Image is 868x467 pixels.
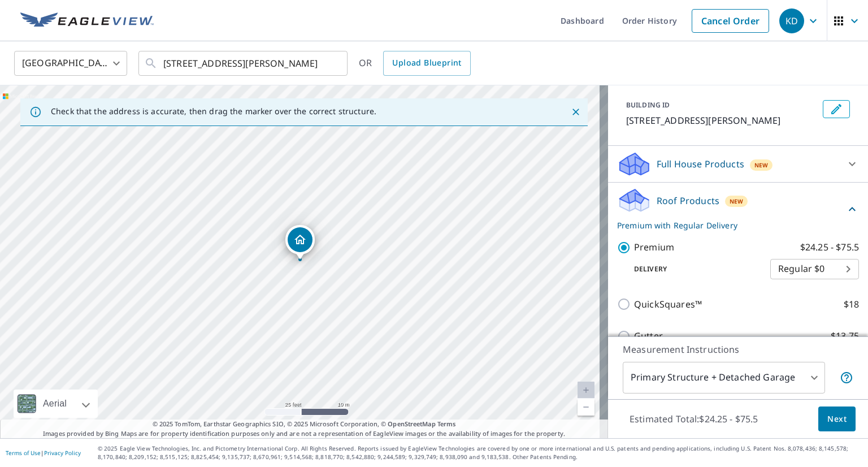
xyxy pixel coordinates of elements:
p: Gutter [634,329,663,343]
p: $18 [844,297,859,312]
div: Dropped pin, building 1, Residential property, 520 County Road 311 Ignacio, CO 81137 [285,225,315,260]
p: Measurement Instructions [623,343,853,356]
div: OR [359,51,471,76]
p: | [6,449,81,456]
p: © 2025 Eagle View Technologies, Inc. and Pictometry International Corp. All Rights Reserved. Repo... [98,444,862,461]
div: [GEOGRAPHIC_DATA] [14,47,127,79]
a: Terms [437,420,456,428]
span: Upload Blueprint [392,56,461,70]
img: EV Logo [20,12,154,29]
div: Aerial [40,390,70,418]
div: KD [779,8,804,33]
a: Upload Blueprint [383,51,470,76]
div: Regular $0 [770,253,859,285]
span: © 2025 TomTom, Earthstar Geographics SIO, © 2025 Microsoft Corporation, © [153,420,456,429]
p: Estimated Total: $24.25 - $75.5 [620,407,767,431]
div: Roof ProductsNewPremium with Regular Delivery [617,187,859,231]
p: Premium [634,240,674,254]
button: Close [568,105,583,119]
a: Terms of Use [6,449,41,457]
span: New [730,197,744,206]
p: $13.75 [831,329,859,343]
button: Next [818,407,856,432]
div: Primary Structure + Detached Garage [623,362,825,394]
span: Your report will include the primary structure and a detached garage if one exists. [840,371,853,384]
a: Privacy Policy [44,449,81,457]
span: New [754,161,769,170]
span: Next [827,412,847,426]
a: Current Level 20, Zoom Out [578,399,594,416]
p: BUILDING ID [626,100,670,110]
a: Cancel Order [692,9,769,33]
a: Current Level 20, Zoom In Disabled [578,382,594,399]
p: Roof Products [657,194,719,207]
p: Check that the address is accurate, then drag the marker over the correct structure. [51,106,376,116]
p: Premium with Regular Delivery [617,219,845,231]
div: Full House ProductsNew [617,150,859,178]
p: Full House Products [657,157,744,171]
p: QuickSquares™ [634,297,702,312]
a: OpenStreetMap [388,420,435,428]
button: Edit building 1 [823,100,850,118]
div: Aerial [14,390,98,418]
p: $24.25 - $75.5 [800,240,859,254]
p: [STREET_ADDRESS][PERSON_NAME] [626,114,818,127]
p: Delivery [617,264,770,274]
input: Search by address or latitude-longitude [163,47,324,79]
